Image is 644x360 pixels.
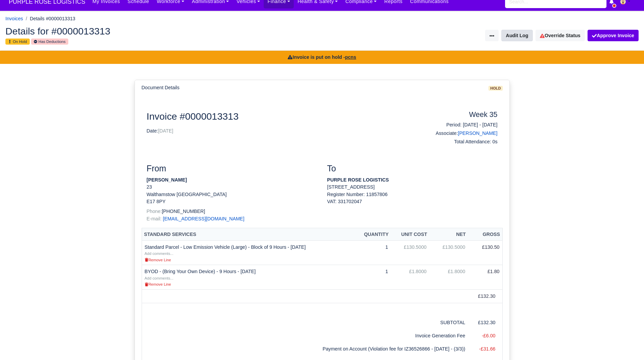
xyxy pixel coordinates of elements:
a: Override Status [535,30,585,41]
th: Standard Services [142,228,354,241]
iframe: Chat Widget [522,282,644,360]
a: Remove Line [145,281,171,287]
td: -£6.00 [468,329,502,342]
small: Remove Line [145,282,171,286]
p: Date: [147,127,407,135]
h6: Document Details [142,85,180,91]
small: Remove Line [145,258,171,262]
td: £130.5000 [429,240,468,265]
span: E-mail: [147,216,162,221]
a: Remove Line [145,257,171,262]
th: Gross [468,228,502,241]
small: Add comments... [145,276,173,280]
h2: Invoice #0000013313 [147,111,407,122]
td: £1.80 [468,265,502,290]
small: Add comments... [145,251,173,256]
h6: Associate: [418,130,498,136]
p: E17 8PY [147,198,317,205]
span: Phone: [147,209,162,214]
td: SUBTOTAL [429,316,468,329]
td: £130.5000 [391,240,429,265]
p: [PHONE_NUMBER] [147,208,317,215]
td: £132.30 [468,289,502,303]
td: 1 [354,240,391,265]
td: £1.8000 [391,265,429,290]
a: Add comments... [145,250,173,256]
a: Add comments... [145,275,173,281]
button: Audit Log [501,30,532,41]
td: 1 [354,265,391,290]
small: On Hold [5,39,30,45]
p: [STREET_ADDRESS] [327,184,498,191]
td: Payment on Account (Violation fee for IZ36526866 - [DATE] - (3/3)) [142,342,468,356]
a: [PERSON_NAME] [458,130,497,136]
u: pcns [345,54,356,60]
span: hold [488,86,502,91]
td: Invoice Generation Fee [142,329,468,342]
th: Quantity [354,228,391,241]
small: Has Deductions [31,39,68,45]
strong: PURPLE ROSE LOGISTICS [327,177,389,183]
td: £1.8000 [429,265,468,290]
h3: To [327,164,498,174]
strong: [PERSON_NAME] [147,177,187,183]
h2: Details for #0000013313 [5,26,317,36]
button: Approve Invoice [588,30,639,41]
td: BYOD - (Bring Your Own Device) - 9 Hours - [DATE] [142,265,354,290]
h4: Week 35 [418,111,498,119]
td: -£31.66 [468,342,502,356]
p: Walthamstow [GEOGRAPHIC_DATA] [147,191,317,198]
p: 23 [147,184,317,191]
li: Details #0000013313 [23,15,75,23]
a: [EMAIL_ADDRESS][DOMAIN_NAME] [163,216,244,221]
th: Net [429,228,468,241]
a: Invoices [5,16,23,21]
td: Standard Parcel - Low Emission Vehicle (Large) - Block of 9 Hours - [DATE] [142,240,354,265]
div: VAT: 331702047 [327,198,498,205]
div: Register Number: 11857806 [322,191,503,206]
td: £130.50 [468,240,502,265]
h6: Period: [DATE] - [DATE] [418,122,498,128]
span: [DATE] [158,128,173,134]
h3: From [147,164,317,174]
td: £132.30 [468,316,502,329]
th: Unit Cost [391,228,429,241]
h6: Total Attendance: 0s [418,139,498,145]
